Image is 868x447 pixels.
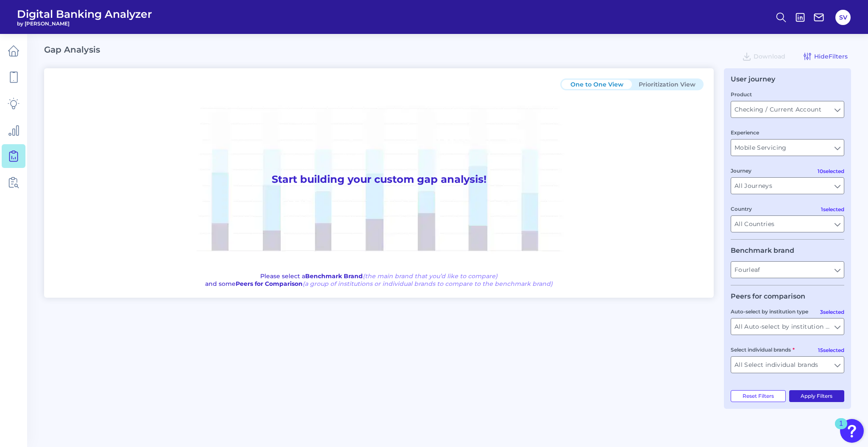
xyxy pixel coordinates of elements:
b: Peers for Comparison [236,280,303,288]
h2: Gap Analysis [44,45,100,55]
label: Auto-select by institution type [731,308,808,315]
div: User journey [731,75,775,83]
label: Product [731,91,752,98]
label: Select individual brands [731,346,795,353]
button: Download [738,50,789,63]
button: Reset Filters [731,390,786,402]
label: Country [731,206,752,212]
button: Apply Filters [789,390,845,402]
label: Journey [731,168,751,174]
span: by [PERSON_NAME] [17,20,152,27]
span: Download [754,53,785,60]
span: (a group of institutions or individual brands to compare to the benchmark brand) [303,280,553,288]
b: Benchmark Brand [305,272,363,280]
span: Digital Banking Analyzer [17,8,152,20]
button: Open Resource Center, 1 new notification [840,419,864,443]
button: Prioritization View [632,80,702,89]
span: Hide Filters [814,53,848,60]
div: 1 [839,424,843,435]
h1: Start building your custom gap analysis! [54,90,704,269]
legend: Peers for comparison [731,292,805,300]
span: (the main brand that you’d like to compare) [363,272,498,280]
button: One to One View [562,80,632,89]
button: HideFilters [799,50,851,63]
legend: Benchmark brand [731,246,794,254]
button: SV [835,10,851,25]
p: Please select a and some [205,272,553,288]
label: Experience [731,129,759,136]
